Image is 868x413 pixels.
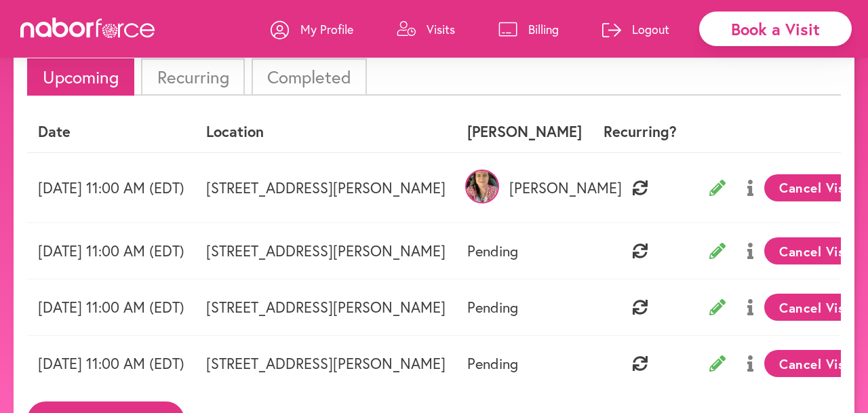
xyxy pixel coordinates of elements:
td: [STREET_ADDRESS][PERSON_NAME] [195,223,456,279]
td: [STREET_ADDRESS][PERSON_NAME] [195,336,456,392]
p: Visits [427,21,455,37]
li: Recurring [141,58,244,96]
td: [DATE] 11:00 AM (EDT) [27,279,195,336]
th: Date [27,112,195,152]
td: [STREET_ADDRESS][PERSON_NAME] [195,153,456,223]
img: hf2e1wMKQda2HDhraXGQ [465,170,499,203]
th: Location [195,112,456,152]
li: Completed [252,58,367,96]
p: Logout [632,21,669,37]
td: Pending [456,336,593,392]
td: [DATE] 11:00 AM (EDT) [27,223,195,279]
td: [DATE] 11:00 AM (EDT) [27,336,195,392]
th: [PERSON_NAME] [456,112,593,152]
li: Upcoming [27,58,134,96]
a: Billing [498,9,559,50]
td: [DATE] 11:00 AM (EDT) [27,153,195,223]
div: Book a Visit [699,12,852,46]
td: Pending [456,279,593,336]
p: [PERSON_NAME] [467,179,582,197]
p: My Profile [300,21,353,37]
td: Pending [456,223,593,279]
a: Logout [602,9,669,50]
p: Billing [528,21,559,37]
a: My Profile [271,9,353,50]
td: [STREET_ADDRESS][PERSON_NAME] [195,279,456,336]
th: Recurring? [593,112,688,152]
a: Visits [397,9,455,50]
